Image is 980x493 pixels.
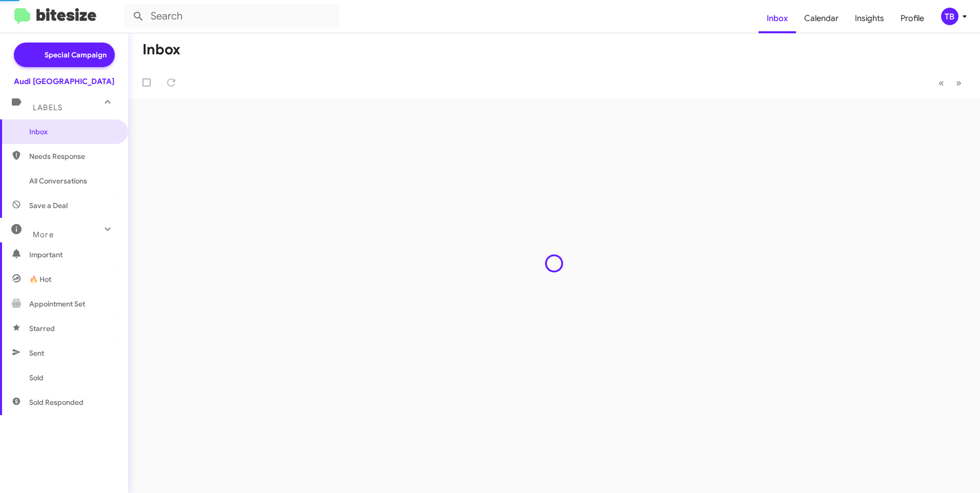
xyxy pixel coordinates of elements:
[29,397,84,407] span: Sold Responded
[33,103,63,112] span: Labels
[29,299,85,309] span: Appointment Set
[29,373,44,383] span: Sold
[950,72,968,93] button: Next
[847,4,892,33] a: Insights
[941,8,958,25] div: TB
[33,230,54,239] span: More
[759,4,796,33] a: Inbox
[933,72,968,93] nav: Page navigation example
[142,42,180,58] h1: Inbox
[29,151,116,161] span: Needs Response
[956,76,962,89] span: »
[29,200,68,211] span: Save a Deal
[29,348,44,358] span: Sent
[29,176,87,186] span: All Conversations
[29,323,55,334] span: Starred
[796,4,847,33] a: Calendar
[124,4,339,29] input: Search
[932,8,969,25] button: TB
[932,72,950,93] button: Previous
[938,76,944,89] span: «
[29,274,51,284] span: 🔥 Hot
[892,4,932,33] a: Profile
[29,250,116,260] span: Important
[29,127,116,137] span: Inbox
[14,43,115,67] a: Special Campaign
[14,76,114,87] div: Audi [GEOGRAPHIC_DATA]
[45,50,107,60] span: Special Campaign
